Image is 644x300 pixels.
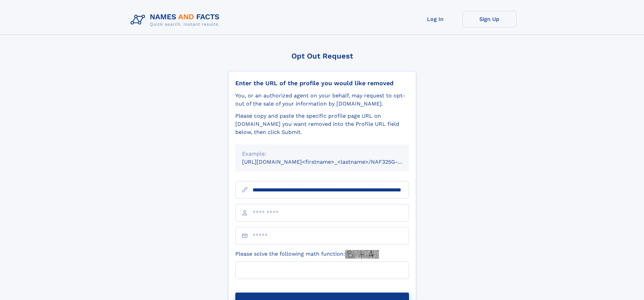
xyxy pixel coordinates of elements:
[235,112,409,136] div: Please copy and paste the specific profile page URL on [DOMAIN_NAME] you want removed into the Pr...
[235,92,409,108] div: You, or an authorized agent on your behalf, may request to opt-out of the sale of your informatio...
[228,52,416,60] div: Opt Out Request
[128,11,225,29] img: Logo Names and Facts
[408,11,462,27] a: Log In
[235,250,379,259] label: Please solve the following math function:
[235,79,409,87] div: Enter the URL of the profile you would like removed
[242,150,402,158] div: Example:
[242,159,422,165] small: [URL][DOMAIN_NAME]<firstname>_<lastname>/NAF325G-xxxxxxxx
[462,11,517,27] a: Sign Up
